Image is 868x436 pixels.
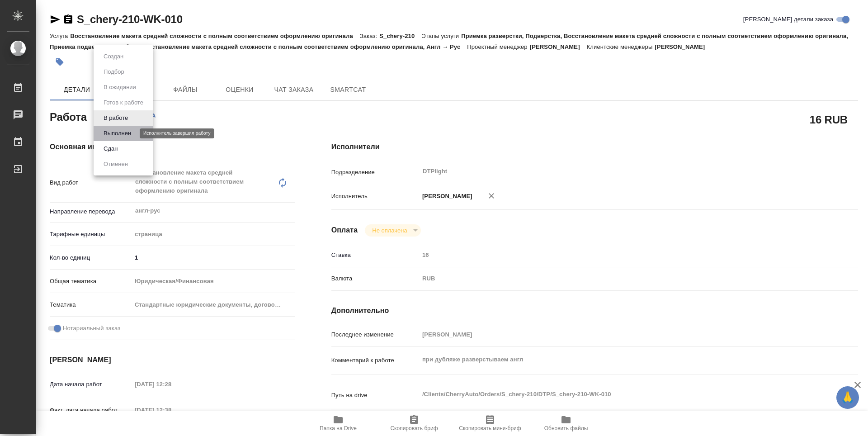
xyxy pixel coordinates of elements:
button: Сдан [101,144,120,154]
button: Выполнен [101,128,134,138]
button: В ожидании [101,82,139,92]
button: Отменен [101,159,131,169]
button: Подбор [101,67,127,77]
button: Готов к работе [101,98,146,108]
button: В работе [101,113,131,123]
button: Создан [101,52,126,62]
